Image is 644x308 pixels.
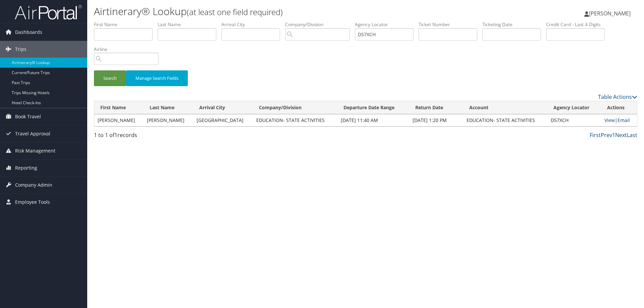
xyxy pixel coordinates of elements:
[285,21,355,28] label: Company/Division
[187,6,283,17] small: (at least one field required)
[409,114,463,126] td: [DATE] 1:20 PM
[419,21,482,28] label: Ticket Number
[15,194,50,210] span: Employee Tools
[590,131,601,139] a: First
[601,114,637,126] td: |
[589,10,631,17] span: [PERSON_NAME]
[94,4,456,18] h1: Airtinerary® Lookup
[584,3,637,23] a: [PERSON_NAME]
[463,101,547,114] th: Account: activate to sort column ascending
[94,131,222,142] div: 1 to 1 of records
[94,70,126,86] button: Search
[158,21,221,28] label: Last Name
[193,114,253,126] td: [GEOGRAPHIC_DATA]
[126,70,188,86] button: Manage Search Fields
[627,131,637,139] a: Last
[15,24,42,41] span: Dashboards
[253,101,337,114] th: Company/Division
[15,160,37,176] span: Reporting
[612,131,615,139] a: 1
[15,41,26,58] span: Trips
[94,114,144,126] td: [PERSON_NAME]
[598,93,637,101] a: Table Actions
[337,114,409,126] td: [DATE] 11:40 AM
[482,21,546,28] label: Ticketing Date
[15,142,55,159] span: Risk Management
[409,101,463,114] th: Return Date: activate to sort column ascending
[547,101,601,114] th: Agency Locator: activate to sort column ascending
[253,114,337,126] td: EDUCATION- STATE ACTIVITIES
[546,21,610,28] label: Credit Card - Last 4 Digits
[601,101,637,114] th: Actions
[547,114,601,126] td: D57XCH
[15,4,82,20] img: airportal-logo.png
[15,108,41,125] span: Book Travel
[355,21,419,28] label: Agency Locator
[94,101,144,114] th: First Name: activate to sort column ascending
[15,125,50,142] span: Travel Approval
[15,177,52,193] span: Company Admin
[615,131,627,139] a: Next
[618,117,630,123] a: Email
[221,21,285,28] label: Arrival City
[114,131,117,139] span: 1
[144,101,193,114] th: Last Name: activate to sort column ascending
[94,21,158,28] label: First Name
[604,117,615,123] a: View
[94,46,164,53] label: Airline
[193,101,253,114] th: Arrival City: activate to sort column ascending
[463,114,547,126] td: EDUCATION- STATE ACTIVITIES
[337,101,409,114] th: Departure Date Range: activate to sort column ascending
[144,114,193,126] td: [PERSON_NAME]
[601,131,612,139] a: Prev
